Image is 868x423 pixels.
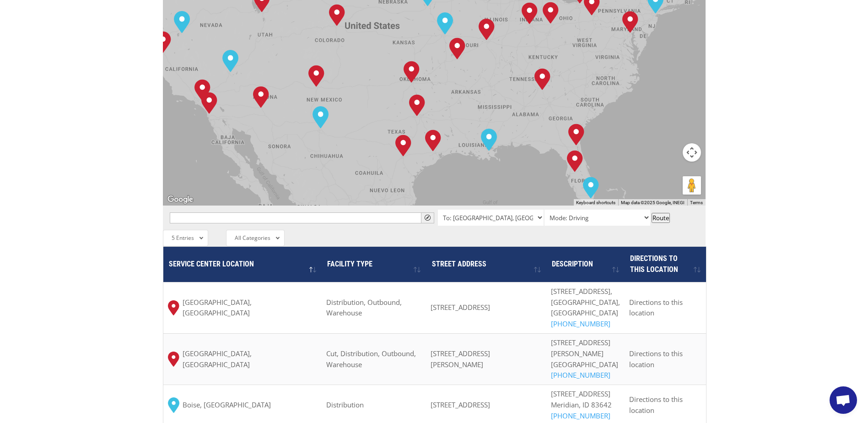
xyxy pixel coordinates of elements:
[425,215,431,221] span: 
[183,297,317,319] span: [GEOGRAPHIC_DATA], [GEOGRAPHIC_DATA]
[308,65,324,87] div: Albuquerque, NM
[551,286,620,330] p: [STREET_ADDRESS], [GEOGRAPHIC_DATA], [GEOGRAPHIC_DATA]
[629,349,683,369] span: Directions to this location
[551,319,610,328] a: [PHONE_NUMBER]
[551,370,610,380] a: [PHONE_NUMBER]
[683,176,701,195] button: Drag Pegman onto the map to open Street View
[155,31,171,53] div: Tracy, CA
[183,348,317,370] span: [GEOGRAPHIC_DATA], [GEOGRAPHIC_DATA]
[425,130,441,152] div: Houston, TX
[567,150,583,172] div: Lakeland, FL
[222,50,238,72] div: Las Vegas, NV
[174,11,190,33] div: Reno, NV
[546,247,625,282] th: Description : activate to sort column ascending
[168,397,179,413] img: XGS_Icon_Map_Pin_Aqua.png
[426,247,546,282] th: Street Address: activate to sort column ascending
[165,194,195,206] img: Google
[169,260,254,268] span: Service center location
[165,194,195,206] a: Open this area in Google Maps (opens a new window)
[629,298,683,318] span: Directions to this location
[253,86,269,108] div: Phoenix, AZ
[194,79,210,101] div: Chino, CA
[621,200,685,205] span: Map data ©2025 Google, INEGI
[168,352,179,367] img: xgs-icon-map-pin-red.svg
[431,349,490,369] span: [STREET_ADDRESS][PERSON_NAME]
[522,2,538,24] div: Indianapolis, IN
[449,38,465,60] div: Springfield, MO
[551,389,610,398] span: [STREET_ADDRESS]
[630,254,678,274] span: Directions to this location
[201,92,217,114] div: San Diego, CA
[326,298,402,318] span: Distribution, Outbound, Warehouse
[543,2,559,24] div: Dayton, OH
[629,395,683,415] span: Directions to this location
[432,260,486,268] span: Street Address
[690,200,703,205] a: Terms
[437,12,453,34] div: Kansas City, MO
[409,94,425,116] div: Dallas, TX
[479,18,495,40] div: St. Louis, MO
[551,400,612,409] span: Meridian, ID 83642
[830,386,857,414] div: Open chat
[329,4,345,26] div: Denver, CO
[172,234,194,242] span: 5 Entries
[168,300,179,315] img: xgs-icon-map-pin-red.svg
[163,247,322,282] th: Service center location : activate to sort column descending
[652,213,670,223] button: Route
[481,129,497,151] div: New Orleans, LA
[551,337,620,359] div: [STREET_ADDRESS][PERSON_NAME]
[552,260,593,268] span: Description
[327,260,372,268] span: Facility Type
[421,212,434,223] button: 
[313,106,329,128] div: El Paso, TX
[326,349,416,369] span: Cut, Distribution, Outbound, Warehouse
[404,61,420,83] div: Oklahoma City, OK
[322,247,426,282] th: Facility Type : activate to sort column ascending
[551,411,610,420] a: [PHONE_NUMBER]
[551,359,620,381] div: [GEOGRAPHIC_DATA]
[576,200,615,206] button: Keyboard shortcuts
[235,234,270,242] span: All Categories
[183,400,271,411] span: Boise, [GEOGRAPHIC_DATA]
[534,68,550,90] div: Tunnel Hill, GA
[431,303,490,312] span: [STREET_ADDRESS]
[622,11,638,33] div: Baltimore, MD
[568,124,584,146] div: Jacksonville, FL
[683,143,701,162] button: Map camera controls
[625,247,706,282] th: Directions to this location: activate to sort column ascending
[583,177,599,199] div: Miami, FL
[326,400,364,409] span: Distribution
[431,400,490,409] span: [STREET_ADDRESS]
[395,135,411,157] div: San Antonio, TX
